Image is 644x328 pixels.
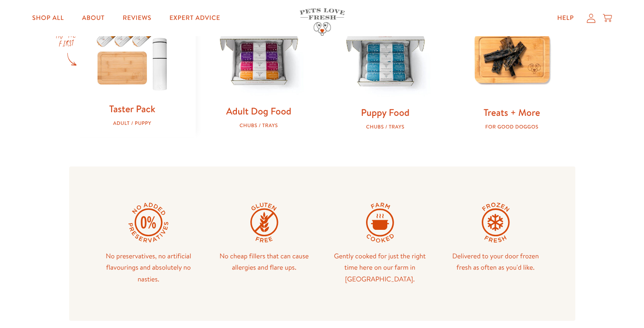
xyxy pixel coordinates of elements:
a: About [75,9,112,27]
div: Chubs / Trays [337,124,434,130]
div: For good doggos [463,124,561,130]
p: No cheap fillers that can cause allergies and flare ups. [214,250,315,273]
a: Treats + More [484,106,540,119]
div: Chubs / Trays [210,123,308,128]
a: Shop All [25,9,71,27]
a: Expert Advice [162,9,227,27]
div: Adult / Puppy [84,120,181,126]
img: Pets Love Fresh [300,8,345,36]
p: Delivered to your door frozen fresh as often as you'd like. [445,250,546,273]
a: Taster Pack [109,102,155,115]
a: Puppy Food [361,106,409,119]
p: No preservatives, no artificial flavourings and absolutely no nasties. [98,250,199,285]
a: Reviews [116,9,159,27]
a: Adult Dog Food [226,105,291,118]
p: Gently cooked for just the right time here on our farm in [GEOGRAPHIC_DATA]. [329,250,431,285]
a: Help [550,9,581,27]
